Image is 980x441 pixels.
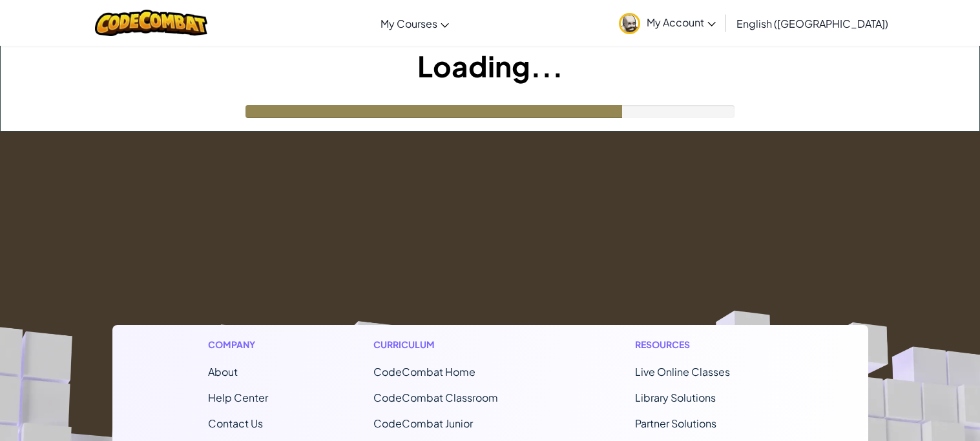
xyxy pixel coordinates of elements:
[635,416,716,430] a: Partner Solutions
[730,6,895,41] a: English ([GEOGRAPHIC_DATA])
[373,391,498,404] a: CodeCombat Classroom
[619,13,640,34] img: avatar
[373,365,475,378] span: CodeCombat Home
[736,17,888,30] span: English ([GEOGRAPHIC_DATA])
[635,391,716,404] a: Library Solutions
[635,338,773,351] h1: Resources
[208,365,238,378] a: About
[381,17,437,30] span: My Courses
[374,6,455,41] a: My Courses
[208,391,268,404] a: Help Center
[208,416,263,430] span: Contact Us
[1,46,979,86] h1: Loading...
[635,365,730,378] a: Live Online Classes
[612,3,722,43] a: My Account
[647,15,716,29] span: My Account
[373,416,473,430] a: CodeCombat Junior
[373,338,530,351] h1: Curriculum
[208,338,268,351] h1: Company
[95,10,208,36] img: CodeCombat logo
